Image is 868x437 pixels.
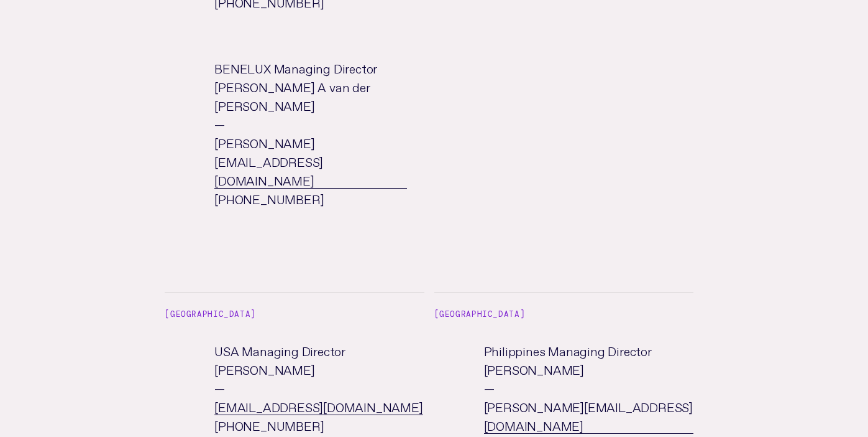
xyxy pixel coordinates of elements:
p: USA Managing Director [PERSON_NAME] — [PHONE_NUMBER] [214,341,424,434]
a: [EMAIL_ADDRESS][DOMAIN_NAME] [214,397,423,415]
h4: [GEOGRAPHIC_DATA] [165,293,424,341]
a: [PERSON_NAME][EMAIL_ADDRESS][DOMAIN_NAME] [214,133,407,189]
p: BENELUX Managing Director [PERSON_NAME] A van der [PERSON_NAME] — [PHONE_NUMBER] [214,58,407,207]
p: Philippines Managing Director [PERSON_NAME] — [484,341,693,434]
h4: [GEOGRAPHIC_DATA] [434,293,693,341]
a: [PERSON_NAME][EMAIL_ADDRESS][DOMAIN_NAME] [484,397,693,434]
